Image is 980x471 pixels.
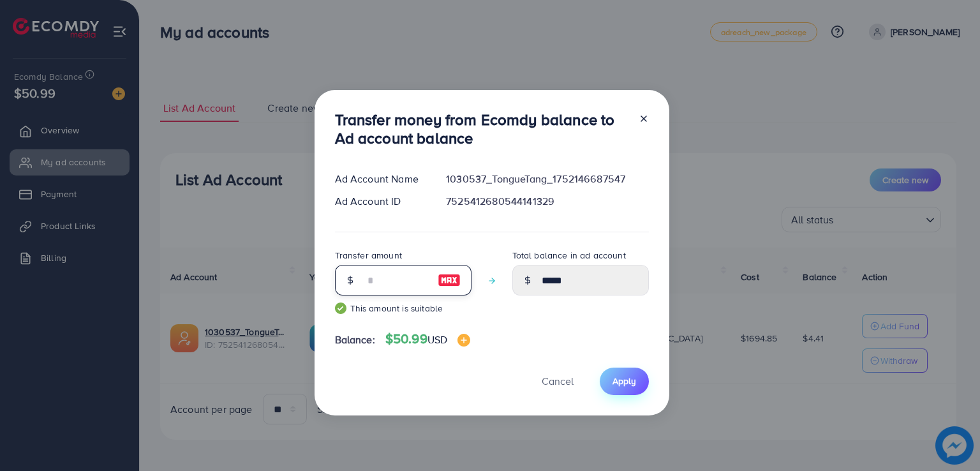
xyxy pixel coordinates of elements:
[542,374,574,388] span: Cancel
[335,303,346,314] img: guide
[436,172,658,186] div: 1030537_TongueTang_1752146687547
[512,249,626,262] label: Total balance in ad account
[526,368,590,395] button: Cancel
[436,194,658,209] div: 7525412680544141329
[427,333,447,347] span: USD
[335,249,402,262] label: Transfer amount
[600,368,649,395] button: Apply
[438,273,461,288] img: image
[612,375,636,387] span: Apply
[335,302,471,315] small: This amount is suitable
[457,334,470,347] img: image
[335,333,375,347] span: Balance:
[385,331,470,347] h4: $50.99
[325,172,436,186] div: Ad Account Name
[335,110,628,147] h3: Transfer money from Ecomdy balance to Ad account balance
[325,194,436,209] div: Ad Account ID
